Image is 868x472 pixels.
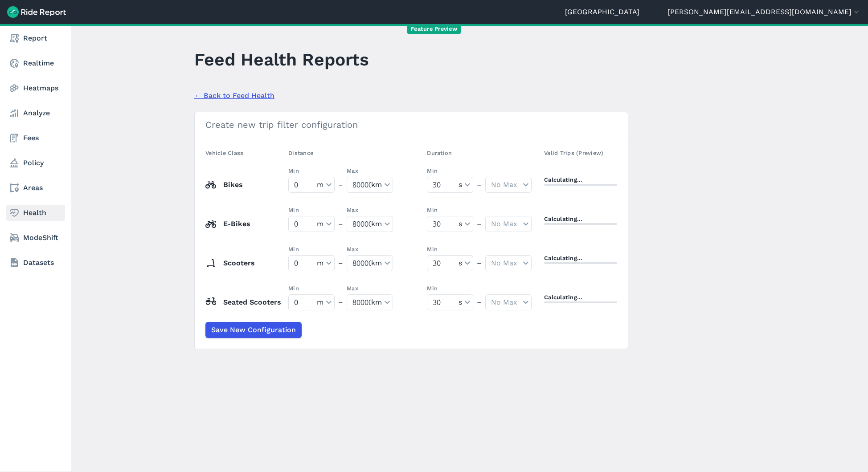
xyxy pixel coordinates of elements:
label: Min [427,167,473,175]
span: – [477,297,482,308]
th: Duration [423,148,540,165]
span: – [338,219,343,229]
span: – [477,179,482,190]
button: [PERSON_NAME][EMAIL_ADDRESS][DOMAIN_NAME] [667,7,861,17]
div: Calculating… [544,254,617,262]
a: Back to Feed Health [194,90,628,101]
input: Min [289,177,317,192]
label: Min [288,206,335,214]
div: Calculating… [544,293,617,301]
input: Min [347,295,371,310]
input: Min [289,216,317,232]
a: Datasets [6,255,65,271]
input: Min [347,216,371,232]
span: Feature Preview [407,24,461,34]
input: Min [347,177,371,192]
td: E-Bikes [205,204,285,244]
a: Fees [6,130,65,146]
div: Calculating… [544,175,617,184]
a: Policy [6,155,65,171]
a: Health [6,205,65,221]
label: Min [427,284,473,293]
span: – [477,258,482,269]
span: – [477,219,482,229]
a: Analyze [6,105,65,121]
label: Max [347,206,393,214]
th: Vehicle Class [205,148,285,165]
a: [GEOGRAPHIC_DATA] [565,7,639,17]
a: ModeShift [6,230,65,246]
img: Ride Report [7,6,66,18]
td: Scooters [205,244,285,283]
span: Save New Configuration [211,325,296,335]
input: Min [427,256,459,271]
th: Valid Trips (Preview) [540,148,617,165]
label: Max [347,245,393,253]
label: Min [427,206,473,214]
a: Report [6,30,65,46]
label: Max [347,284,393,293]
th: Distance [285,148,423,165]
input: Min [427,216,459,232]
a: Realtime [6,55,65,71]
label: Min [288,167,335,175]
span: – [338,258,343,269]
label: Max [347,167,393,175]
label: Min [288,245,335,253]
span: – [338,179,343,190]
td: Seated Scooters [205,283,285,322]
a: Heatmaps [6,80,65,96]
div: Calculating… [544,215,617,223]
input: Min [289,256,317,271]
input: Min [427,295,459,310]
button: Save New Configuration [205,322,302,338]
label: Min [288,284,335,293]
label: Min [427,245,473,253]
h2: Create new trip filter configuration [195,112,628,137]
input: Min [347,256,371,271]
input: Min [289,295,317,310]
input: Min [427,177,459,192]
td: Bikes [205,165,285,204]
h1: Feed Health Reports [194,47,369,72]
span: – [338,297,343,308]
a: Areas [6,180,65,196]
